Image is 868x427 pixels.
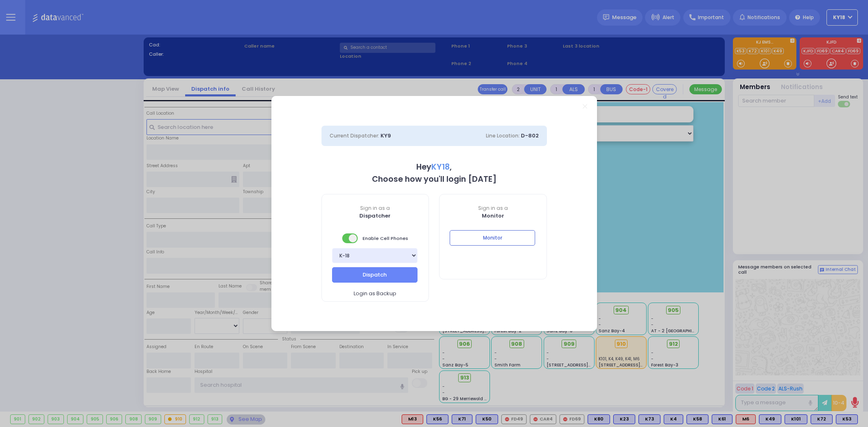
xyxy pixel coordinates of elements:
button: Monitor [450,230,535,246]
button: Dispatch [332,267,418,283]
span: KY9 [380,132,391,139]
span: Sign in as a [439,205,547,212]
a: Close [583,104,587,109]
b: Monitor [482,212,504,220]
span: Login as Backup [354,290,396,298]
b: Hey , [416,161,452,172]
span: Line Location: [486,132,520,139]
span: Sign in as a [322,205,429,212]
span: KY18 [431,161,450,172]
span: D-802 [521,132,539,139]
b: Dispatcher [359,212,391,220]
span: Current Dispatcher: [330,132,379,139]
b: Choose how you'll login [DATE] [372,174,496,185]
span: Enable Cell Phones [342,233,408,244]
